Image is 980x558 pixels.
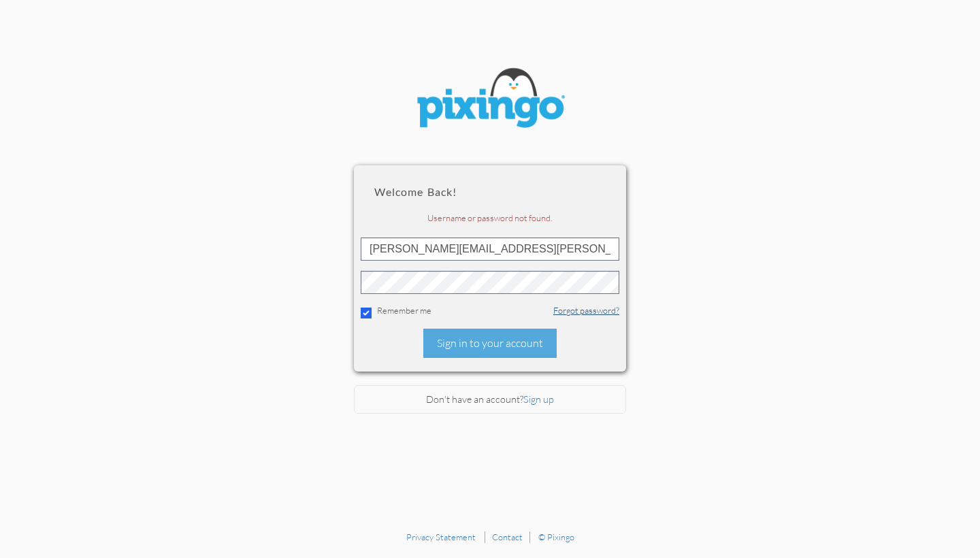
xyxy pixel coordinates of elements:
a: Forgot password? [553,305,619,316]
a: Privacy Statement [406,531,476,542]
div: Don't have an account? [354,385,626,414]
a: © Pixingo [538,531,574,542]
h2: Welcome back! [374,186,606,198]
div: Sign in to your account [423,329,557,358]
input: ID or Email [361,237,619,261]
div: Remember me [361,304,619,318]
div: Username or password not found. [361,212,619,224]
img: pixingo logo [408,61,572,138]
a: Contact [492,531,523,542]
a: Sign up [523,393,554,405]
iframe: Chat [979,557,980,558]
